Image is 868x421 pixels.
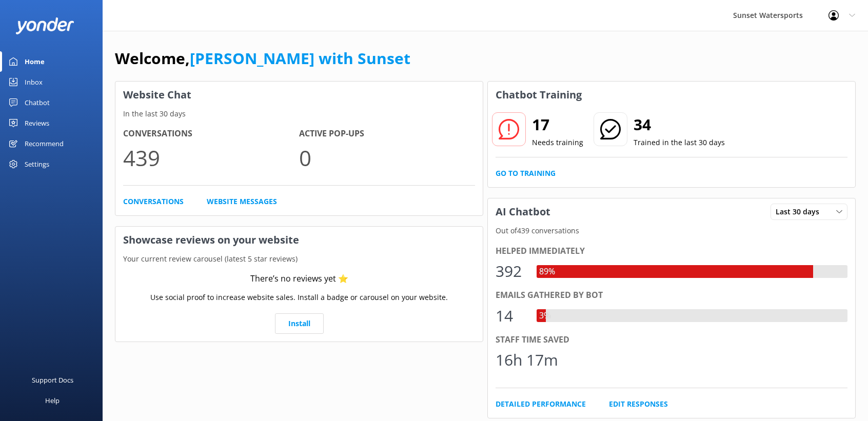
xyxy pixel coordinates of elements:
a: Detailed Performance [496,398,586,410]
p: Needs training [532,137,583,148]
div: Helped immediately [496,245,847,258]
a: Go to Training [496,168,556,179]
div: Help [45,390,60,411]
div: Support Docs [32,370,73,390]
h4: Active Pop-ups [299,127,475,141]
div: 14 [496,304,526,328]
p: Your current review carousel (latest 5 star reviews) [115,253,483,265]
p: Use social proof to increase website sales. Install a badge or carousel on your website. [150,292,448,303]
h1: Welcome, [115,46,410,71]
div: Recommend [25,133,64,154]
div: Emails gathered by bot [496,289,847,302]
a: Conversations [123,196,184,207]
div: Reviews [25,113,49,133]
div: 89% [537,265,558,278]
div: 392 [496,259,526,284]
a: Website Messages [207,196,277,207]
a: Edit Responses [609,398,668,410]
p: 439 [123,141,299,175]
h3: Website Chat [115,82,483,108]
h2: 34 [634,112,725,137]
a: [PERSON_NAME] with Sunset [190,48,410,69]
p: In the last 30 days [115,108,483,119]
div: Chatbot [25,92,50,113]
div: Home [25,51,45,72]
div: Staff time saved [496,333,847,347]
p: Out of 439 conversations [488,225,855,236]
p: 0 [299,141,475,175]
div: 3% [537,309,553,323]
div: Inbox [25,72,43,92]
div: Settings [25,154,49,174]
h3: AI Chatbot [488,198,558,225]
h3: Chatbot Training [488,82,589,108]
h2: 17 [532,112,583,137]
p: Trained in the last 30 days [634,137,725,148]
img: yonder-white-logo.png [15,17,74,34]
span: Last 30 days [776,206,825,217]
h4: Conversations [123,127,299,141]
a: Install [275,313,324,334]
div: 16h 17m [496,348,558,372]
div: There’s no reviews yet ⭐ [250,272,348,286]
h3: Showcase reviews on your website [115,227,483,253]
